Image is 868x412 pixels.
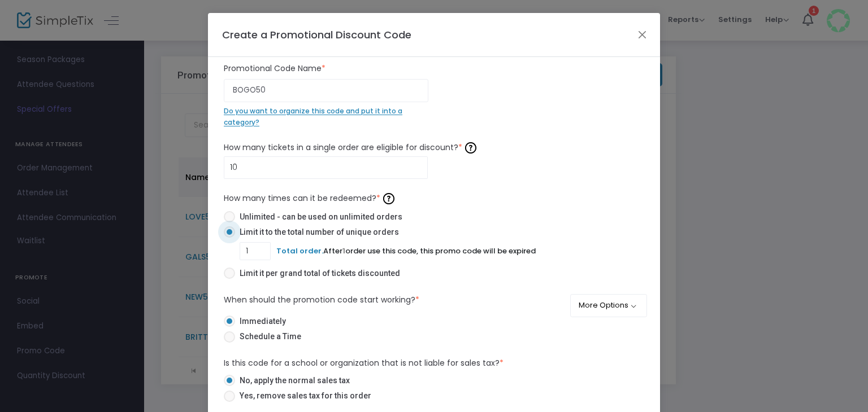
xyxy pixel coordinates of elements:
span: Immediately [235,315,286,327]
label: How many tickets in a single order are eligible for discount? [224,139,644,156]
label: When should the promotion code start working? [224,294,419,306]
span: Schedule a Time [235,331,301,343]
span: Do you want to organize this code and put it into a category? [224,106,402,127]
button: More Options [570,294,648,317]
span: After order use this code, this promo code will be expired [276,246,536,256]
button: Close [635,27,650,42]
h4: Create a Promotional Discount Code [222,27,411,42]
span: 1 [342,246,345,256]
img: question-mark [465,142,476,154]
span: How many times can it be redeemed? [224,192,397,204]
img: question-mark [383,193,394,204]
span: No, apply the normal sales tax [235,375,350,387]
span: Limit it per grand total of tickets discounted [235,268,400,279]
span: Limit it to the total number of unique orders [235,226,399,238]
span: Unlimited - can be used on unlimited orders [235,211,402,223]
span: Yes, remove sales tax for this order [235,390,371,402]
input: Enter Promo Code [224,79,428,102]
span: Total order. [276,246,323,256]
label: Promotional Code Name [224,63,428,74]
span: Is this code for a school or organization that is not liable for sales tax? [224,357,504,369]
